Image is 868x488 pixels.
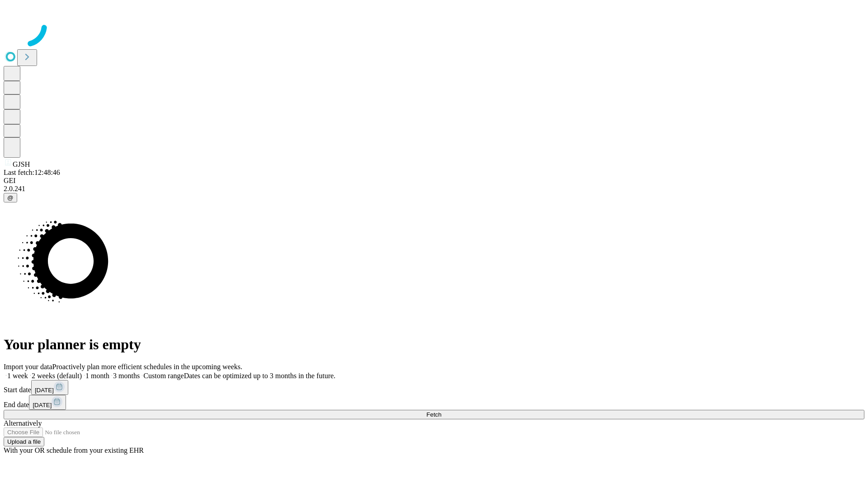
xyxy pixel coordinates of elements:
[4,193,17,202] button: @
[4,395,864,410] div: End date
[184,372,335,380] span: Dates can be optimized up to 3 months in the future.
[4,336,864,353] h1: Your planner is empty
[33,402,52,408] span: [DATE]
[113,372,140,380] span: 3 months
[52,363,242,371] span: Proactively plan more efficient schedules in the upcoming weeks.
[29,395,66,410] button: [DATE]
[13,160,30,168] span: GJSH
[4,169,60,176] span: Last fetch: 12:48:46
[35,387,54,394] span: [DATE]
[4,446,144,454] span: With your OR schedule from your existing EHR
[4,437,44,446] button: Upload a file
[4,363,52,371] span: Import your data
[4,419,42,427] span: Alternatively
[4,380,864,395] div: Start date
[4,410,864,419] button: Fetch
[32,372,82,380] span: 2 weeks (default)
[31,380,68,395] button: [DATE]
[4,185,864,193] div: 2.0.241
[143,372,184,380] span: Custom range
[85,372,109,380] span: 1 month
[7,372,28,380] span: 1 week
[426,411,441,418] span: Fetch
[4,177,864,185] div: GEI
[7,194,14,201] span: @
